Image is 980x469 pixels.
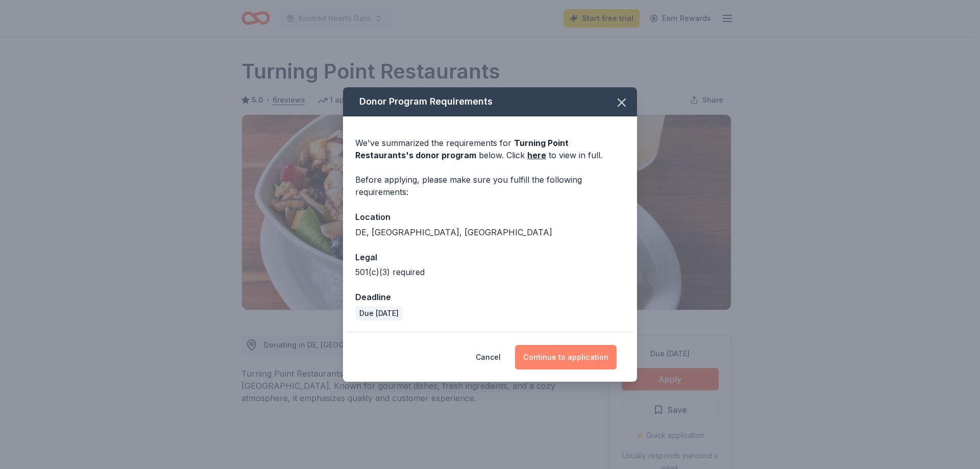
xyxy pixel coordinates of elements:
div: Location [355,210,625,224]
div: Due [DATE] [355,306,403,320]
div: We've summarized the requirements for below. Click to view in full. [355,137,625,161]
div: Deadline [355,290,625,304]
div: DE, [GEOGRAPHIC_DATA], [GEOGRAPHIC_DATA] [355,226,625,238]
div: 501(c)(3) required [355,266,625,278]
a: here [527,149,546,161]
div: Before applying, please make sure you fulfill the following requirements: [355,174,625,198]
div: Donor Program Requirements [343,87,637,116]
button: Continue to application [515,345,617,369]
div: Legal [355,251,625,264]
button: Cancel [476,345,501,369]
